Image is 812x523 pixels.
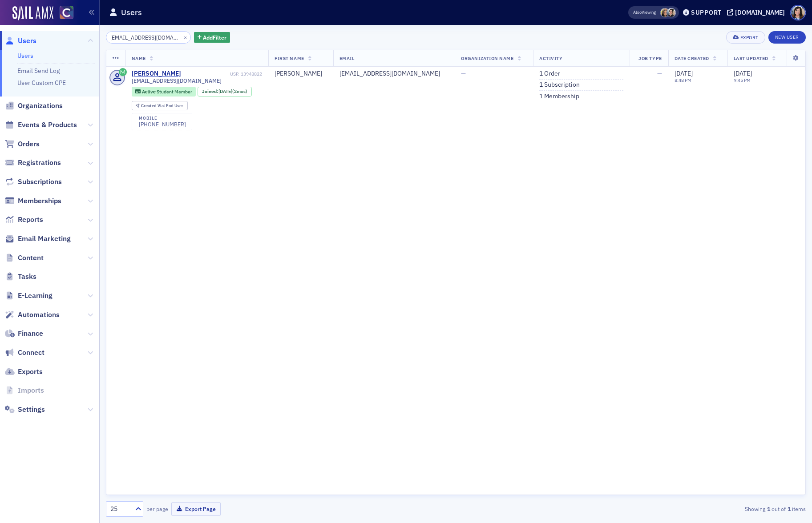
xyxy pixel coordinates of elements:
a: Active Student Member [135,89,192,94]
span: Date Created [675,55,709,61]
span: Student Member [157,89,192,95]
a: Orders [5,139,40,149]
span: E-Learning [18,291,53,301]
h1: Users [121,7,142,18]
button: Export [726,31,765,44]
a: Email Send Log [17,67,60,75]
span: Finance [18,329,43,338]
div: Created Via: End User [132,101,188,110]
span: Name [132,55,146,61]
span: Profile [790,5,806,20]
span: Joined : [202,89,219,94]
span: Settings [18,405,45,414]
div: [PERSON_NAME] [275,70,327,78]
a: New User [768,31,806,44]
img: SailAMX [12,6,53,20]
div: Showing out of items [579,505,806,513]
span: Exports [18,367,43,377]
span: Imports [18,386,44,395]
a: Content [5,253,44,263]
button: Export Page [171,502,221,516]
span: Email [339,55,355,61]
a: 1 Subscription [539,81,580,89]
div: Support [691,8,722,16]
span: [EMAIL_ADDRESS][DOMAIN_NAME] [132,77,222,84]
label: per page [146,505,168,513]
a: Registrations [5,158,61,168]
div: End User [141,104,183,109]
a: Finance [5,329,43,338]
a: Automations [5,310,60,320]
a: User Custom CPE [17,79,66,87]
span: [DATE] [218,88,232,94]
img: SailAMX [60,6,73,20]
div: USR-13948822 [182,71,262,77]
a: Email Marketing [5,234,71,244]
a: Users [5,36,36,46]
span: Add Filter [203,33,226,41]
a: Imports [5,386,44,395]
div: mobile [139,116,186,121]
span: Tasks [18,272,36,282]
a: Memberships [5,196,61,206]
div: 25 [110,504,130,514]
span: Pamela Galey-Coleman [667,8,676,17]
div: Joined: 2025-06-26 00:00:00 [198,87,252,97]
span: Connect [18,348,44,358]
strong: 1 [786,505,792,513]
span: — [461,69,466,77]
button: AddFilter [194,32,230,43]
div: (2mos) [218,89,247,94]
span: Last Updated [734,55,768,61]
span: Events & Products [18,120,77,130]
a: E-Learning [5,291,53,301]
a: Settings [5,405,45,414]
div: Export [740,35,759,40]
span: Content [18,253,44,263]
span: Automations [18,310,60,320]
div: [DOMAIN_NAME] [735,8,785,16]
div: Also [633,9,642,15]
span: Reports [18,215,43,225]
span: Active [142,89,157,95]
span: Memberships [18,196,61,206]
a: Connect [5,348,44,358]
span: Organizations [18,101,63,111]
span: Subscriptions [18,177,62,187]
span: Users [18,36,36,46]
a: Exports [5,367,43,377]
a: Events & Products [5,120,77,130]
button: [DOMAIN_NAME] [727,9,788,16]
span: Registrations [18,158,61,168]
a: Subscriptions [5,177,62,187]
span: Lauren Standiford [660,8,670,17]
a: View Homepage [53,6,73,21]
span: Orders [18,139,40,149]
span: Activity [539,55,562,61]
span: Email Marketing [18,234,71,244]
input: Search… [106,31,191,44]
span: Organization Name [461,55,513,61]
div: [EMAIL_ADDRESS][DOMAIN_NAME] [339,70,449,78]
span: — [657,69,662,77]
a: [PERSON_NAME] [132,70,181,78]
a: 1 Order [539,70,560,78]
span: First Name [275,55,304,61]
button: × [182,33,190,41]
time: 9:45 PM [734,77,751,83]
time: 8:48 PM [675,77,691,83]
div: Active: Active: Student Member [132,87,196,97]
a: Tasks [5,272,36,282]
span: Job Type [638,55,662,61]
a: [PHONE_NUMBER] [139,121,186,128]
span: [DATE] [734,69,752,77]
a: Reports [5,215,43,225]
a: Organizations [5,101,63,111]
span: Created Via : [141,103,166,109]
a: 1 Membership [539,93,579,101]
span: [DATE] [675,69,693,77]
strong: 1 [765,505,772,513]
